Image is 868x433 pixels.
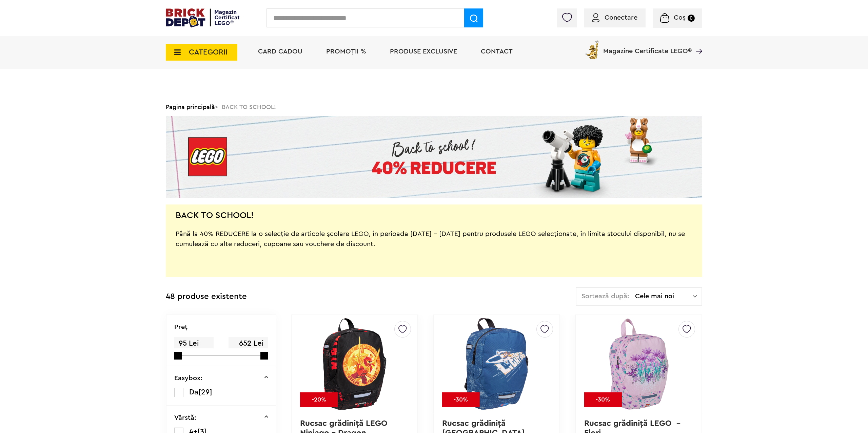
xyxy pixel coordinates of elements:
[581,293,629,300] span: Sortează după:
[635,293,693,300] span: Cele mai noi
[189,388,198,396] span: Da
[166,287,247,306] div: 48 produse existente
[166,116,702,198] img: Landing page banner
[605,14,637,21] span: Conectare
[198,388,212,396] span: [29]
[603,39,692,55] span: Magazine Certificate LEGO®
[481,48,513,55] a: Contact
[591,317,686,411] img: Rucsac grădiniţă LEGO - Flori
[326,48,366,55] a: PROMOȚII %
[174,337,214,350] span: 95 Lei
[692,39,702,46] a: Magazine Certificate LEGO®
[442,392,480,407] div: -30%
[449,317,544,411] img: Rucsac grădiniţă LEGO CITY
[174,324,188,330] p: Preţ
[688,15,695,22] small: 0
[390,48,457,55] a: Produse exclusive
[584,392,622,407] div: -30%
[300,392,338,407] div: -20%
[176,219,692,269] div: Până la 40% REDUCERE la o selecție de articole școlare LEGO, în perioada [DATE] - [DATE] pentru p...
[189,48,228,56] span: CATEGORII
[674,14,686,21] span: Coș
[166,104,215,110] a: Pagina principală
[229,337,268,350] span: 652 Lei
[592,14,637,21] a: Conectare
[174,414,196,421] p: Vârstă:
[307,317,402,411] img: Rucsac grădiniţă LEGO Ninjago - Dragon Energy
[166,98,702,116] div: > BACK TO SCHOOL!
[258,48,302,55] a: Card Cadou
[176,212,254,219] h2: BACK TO SCHOOL!
[174,375,202,382] p: Easybox:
